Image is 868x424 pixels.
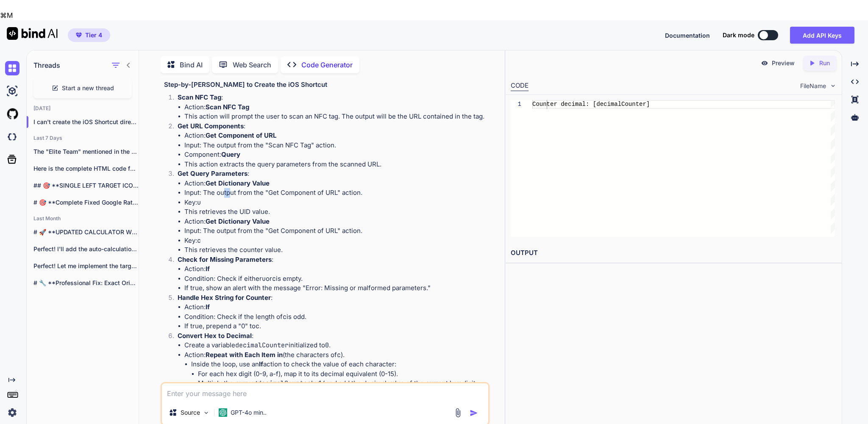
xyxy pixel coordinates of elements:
[184,350,487,388] li: Action: (the characters of ).
[819,59,830,67] p: Run
[259,360,263,368] strong: If
[206,179,270,187] strong: Get Dictionary Value
[198,369,487,379] li: For each hex digit (0-9, a-f), map it to its decimal equivalent (0-15).
[5,61,19,75] img: chat
[184,341,487,350] li: Create a variable initialized to .
[272,274,276,283] code: c
[178,93,487,103] p: :
[5,130,19,144] img: darkCloudIdeIcon
[5,107,19,121] img: githubLight
[33,198,139,207] p: # 🎯 **Complete Fixed Google Rating Calculator...
[62,84,114,92] span: Start a new thread
[184,160,487,169] li: This action extracts the query parameters from the scanned URL.
[206,103,249,111] strong: Scan NFC Tag
[33,60,60,70] h1: Threads
[178,332,252,340] strong: Convert Hex to Decimal
[27,215,139,222] h2: Last Month
[761,59,768,67] img: preview
[511,100,521,109] div: 1
[206,217,270,225] strong: Get Dictionary Value
[800,82,826,90] span: FileName
[5,84,19,98] img: ai-studio
[184,321,487,331] li: If true, prepend a "0" to .
[184,207,487,217] p: This retrieves the UID value.
[231,408,267,417] p: GPT-4o min..
[181,408,200,417] p: Source
[532,101,650,108] span: Counter decimal: [decimalCounter]
[233,60,271,70] p: Web Search
[206,265,210,273] strong: If
[184,302,487,312] li: Action:
[221,150,240,158] strong: Query
[262,274,266,283] code: u
[7,27,58,40] img: Bind AI
[178,294,271,302] strong: Handle Hex String for Counter
[790,27,854,44] button: Add API Keys
[184,274,487,284] li: Condition: Check if either or is empty.
[511,81,529,91] div: CODE
[184,236,487,246] p: Key:
[178,169,487,179] p: :
[178,122,244,130] strong: Get URL Components
[318,379,326,388] code: 16
[258,379,311,388] code: decimalCounter
[33,164,139,173] p: Here is the complete HTML code for...
[33,181,139,190] p: ## 🎯 **SINGLE LEFT TARGET ICON -...
[184,283,487,293] li: If true, show an alert with the message "Error: Missing or malformed parameters."
[506,243,841,263] h2: OUTPUT
[33,118,139,126] p: I can't create the iOS Shortcut directly...
[184,131,487,141] li: Action:
[178,293,487,303] p: :
[68,28,110,42] button: premiumTier 4
[5,405,19,420] img: settings
[206,303,210,311] strong: If
[180,60,203,70] p: Bind AI
[184,112,487,122] li: This action will prompt the user to scan an NFC tag. The output will be the URL contained in the ...
[665,31,710,40] button: Documentation
[198,379,487,388] li: Multiply the current by and add the decimal value of the current hex digit.
[178,331,487,341] p: :
[325,341,329,349] code: 0
[178,255,272,263] strong: Check for Missing Parameters
[337,351,341,359] code: c
[470,409,478,417] img: icon
[27,105,139,112] h2: [DATE]
[283,313,287,321] code: c
[235,341,289,349] code: decimalCounter
[772,59,795,67] p: Preview
[85,31,102,39] span: Tier 4
[191,360,487,388] li: Inside the loop, use an action to check the value of each character:
[178,122,487,131] p: :
[33,147,139,156] p: The "Elite Team" mentioned in the context...
[184,312,487,322] li: Condition: Check if the length of is odd.
[27,135,139,141] h2: Last 7 Days
[184,103,487,112] li: Action:
[184,245,487,255] p: This retrieves the counter value.
[453,408,463,418] img: attachment
[164,80,487,90] h3: Step-by-[PERSON_NAME] to Create the iOS Shortcut
[256,322,259,330] code: c
[33,245,139,253] p: Perfect! I'll add the auto-calculation functionality and...
[206,131,276,139] strong: Get Component of URL
[33,228,139,236] p: # 🚀 **UPDATED CALCULATOR WITH FIXED GOOGLE...
[184,179,487,188] p: Action:
[178,93,221,101] strong: Scan NFC Tag
[184,226,487,236] p: Input: The output from the "Get Component of URL" action.
[203,409,210,416] img: Pick Models
[184,264,487,274] li: Action:
[76,33,82,38] img: premium
[33,262,139,270] p: Perfect! Let me implement the target input...
[665,32,710,39] span: Documentation
[184,198,487,208] p: Key:
[178,255,487,265] p: :
[197,236,201,245] code: c
[301,60,353,70] p: Code Generator
[219,408,227,417] img: GPT-4o mini
[178,169,248,177] strong: Get Query Parameters
[184,217,487,227] p: Action:
[184,150,487,160] li: Component:
[184,188,487,198] p: Input: The output from the "Get Component of URL" action.
[184,141,487,150] li: Input: The output from the "Scan NFC Tag" action.
[723,31,754,39] span: Dark mode
[829,82,837,89] img: chevron down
